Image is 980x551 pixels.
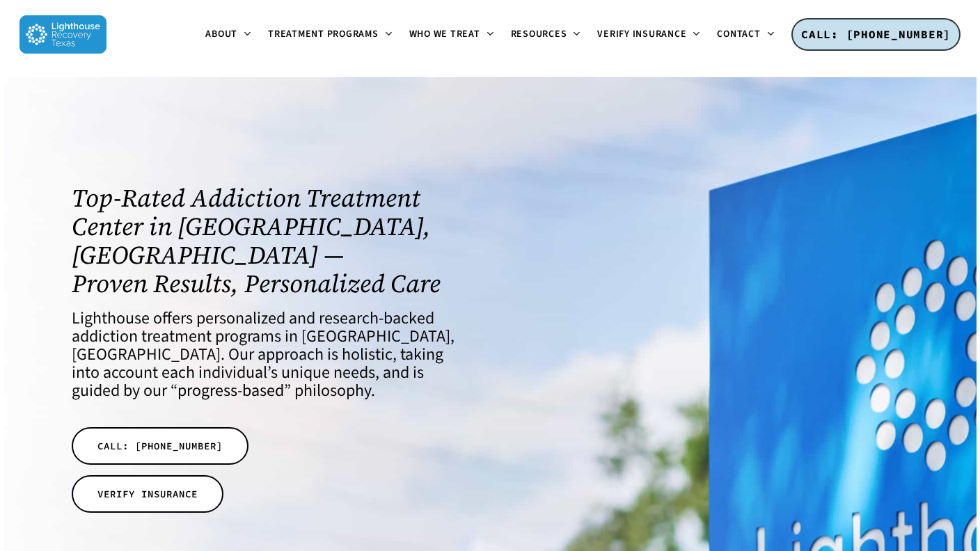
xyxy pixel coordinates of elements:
span: CALL: [PHONE_NUMBER] [801,27,951,41]
span: CALL: [PHONE_NUMBER] [97,439,223,453]
a: progress-based [177,378,284,403]
span: VERIFY INSURANCE [97,487,198,501]
h1: Top-Rated Addiction Treatment Center in [GEOGRAPHIC_DATA], [GEOGRAPHIC_DATA] — Proven Results, Pe... [72,184,473,298]
a: VERIFY INSURANCE [72,475,223,513]
span: About [205,27,237,41]
a: Verify Insurance [589,29,709,40]
a: CALL: [PHONE_NUMBER] [72,427,248,465]
span: Verify Insurance [597,27,686,41]
span: Who We Treat [409,27,480,41]
span: Contact [717,27,760,41]
img: Lighthouse Recovery Texas [19,15,106,54]
a: Treatment Programs [260,29,401,40]
h4: Lighthouse offers personalized and research-backed addiction treatment programs in [GEOGRAPHIC_DA... [72,310,473,400]
a: Resources [503,29,590,40]
a: About [197,29,260,40]
a: Who We Treat [401,29,503,40]
span: Resources [511,27,567,41]
a: CALL: [PHONE_NUMBER] [791,18,961,51]
span: Treatment Programs [268,27,379,41]
a: Contact [709,29,782,40]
